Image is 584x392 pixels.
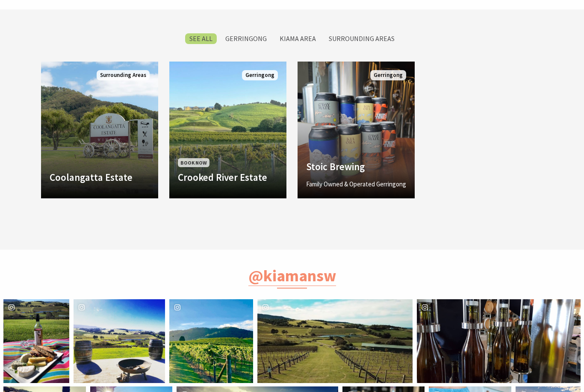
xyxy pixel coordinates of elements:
[7,303,16,312] svg: instagram icon
[257,299,413,383] button: image gallery, click to learn more about photo: Organizing private wine tasting tours to complete...
[3,299,69,383] button: image gallery, click to learn more about photo: Lazy Saturday afternoon. #gerringong #southcoast ...
[306,161,406,173] h4: Stoic Brewing
[275,33,320,44] label: Kiama Area
[306,179,406,220] p: Family Owned & Operated Gerringong locals, Father and Son [PERSON_NAME] and [PERSON_NAME], founde...
[242,70,278,81] span: Gerringong
[417,299,581,383] button: image gallery, click to learn more about photo: Bottling our next vintage of Chambourcin today!! ...
[221,33,271,44] label: Gerringong
[169,299,253,383] button: image gallery, click to learn more about photo: Be sure to join the crew from clydebyunclejoes at...
[41,62,158,198] a: Coolangatta Estate Surrounding Areas
[185,33,217,44] label: SEE All
[74,299,165,383] button: image gallery, click to learn more about photo: Not a bad view for lunch #barrels #firepit #vinya...
[173,303,182,312] svg: instagram icon
[248,265,336,286] a: @kiamansw
[169,62,286,198] a: Book Now Crooked River Estate Gerringong
[324,33,399,44] label: Surrounding Areas
[178,158,209,167] span: Book Now
[50,171,150,183] h4: Coolangatta Estate
[97,70,150,81] span: Surrounding Areas
[370,70,406,81] span: Gerringong
[178,171,278,183] h4: Crooked River Estate
[261,303,270,312] svg: instagram icon
[77,303,86,312] svg: instagram icon
[420,303,430,312] svg: instagram icon
[298,62,415,198] a: Another Image Used Stoic Brewing Family Owned & Operated Gerringong locals, Father and Son [PERSO...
